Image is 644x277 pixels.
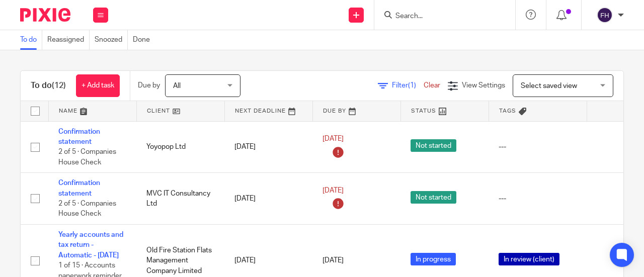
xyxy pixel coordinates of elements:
[411,139,456,152] span: Not started
[499,194,577,204] div: ---
[58,128,100,145] a: Confirmation statement
[323,187,344,194] span: [DATE]
[392,82,424,89] span: Filter
[58,231,123,259] a: Yearly accounts and tax return - Automatic - [DATE]
[136,121,224,173] td: Yoyopop Ltd
[58,148,116,166] span: 2 of 5 · Companies House Check
[394,12,485,21] input: Search
[597,7,613,23] img: svg%3E
[411,191,456,204] span: Not started
[323,257,344,264] span: [DATE]
[424,82,440,89] a: Clear
[76,74,120,97] a: + Add task
[58,179,100,197] a: Confirmation statement
[20,8,70,22] img: Pixie
[31,80,66,91] h1: To do
[58,200,116,218] span: 2 of 5 · Companies House Check
[133,30,155,50] a: Done
[47,30,90,50] a: Reassigned
[95,30,128,50] a: Snoozed
[521,82,577,89] span: Select saved view
[499,253,559,265] span: In review (client)
[52,81,66,89] span: (12)
[224,173,312,225] td: [DATE]
[136,173,224,225] td: MVC IT Consultancy Ltd
[323,135,344,142] span: [DATE]
[408,82,416,89] span: (1)
[20,30,42,50] a: To do
[173,82,181,89] span: All
[462,82,505,89] span: View Settings
[499,108,516,114] span: Tags
[411,253,456,265] span: In progress
[499,142,577,152] div: ---
[224,121,312,173] td: [DATE]
[138,80,160,90] p: Due by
